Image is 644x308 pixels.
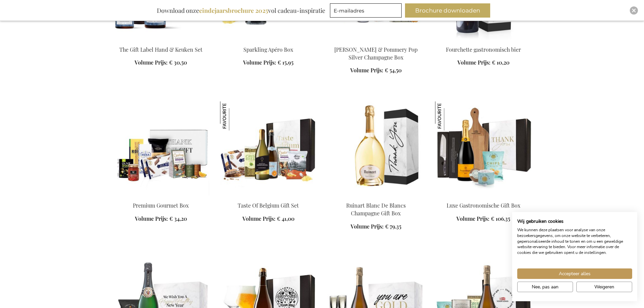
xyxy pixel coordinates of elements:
a: [PERSON_NAME] & Pommery Pop Silver Champagne Box [334,46,418,61]
a: Premium Gourmet Box [133,202,189,209]
p: We kunnen deze plaatsen voor analyse van onze bezoekersgegevens, om onze website te verbeteren, g... [517,227,632,256]
span: Volume Prijs: [135,59,168,66]
span: € 106,35 [491,215,510,222]
button: Pas cookie voorkeuren aan [517,282,573,292]
b: eindejaarsbrochure 2025 [199,6,268,15]
a: Sweet Delights & Pommery Pop Silver Champagne Box [328,37,424,44]
a: Volume Prijs: € 34,20 [135,215,187,223]
span: € 10,20 [492,59,509,66]
a: Luxe Gastronomische Gift Box [447,202,520,209]
img: Luxury Culinary Gift Box [435,101,532,196]
div: Download onze vol cadeau-inspiratie [154,3,328,18]
a: Taste Of Belgium Gift Set [238,202,299,209]
span: € 54,50 [385,67,402,74]
a: Volume Prijs: € 10,20 [457,59,509,67]
span: € 34,20 [169,215,187,222]
a: Ruinart Blanc De Blancs Champagne Gift Box [346,202,406,217]
a: Luxury Culinary Gift Box Luxe Gastronomische Gift Box [435,193,532,200]
span: € 15,95 [278,59,293,66]
span: Volume Prijs: [135,215,168,222]
img: Taste Of Belgium Gift Set [220,101,317,196]
img: Premium Gourmet Box [113,101,209,196]
span: € 79,35 [385,223,401,230]
a: Premium Gourmet Box [113,193,209,200]
img: Luxe Gastronomische Gift Box [435,101,464,131]
a: Volume Prijs: € 79,35 [351,223,401,231]
div: Close [630,6,638,15]
a: Volume Prijs: € 54,50 [350,67,402,74]
a: The Gift Label Hand & Kitchen Set [113,37,209,44]
a: Volume Prijs: € 15,95 [243,59,293,67]
span: Volume Prijs: [351,223,384,230]
a: Volume Prijs: € 30,50 [135,59,187,67]
a: Taste Of Belgium Gift Set Taste Of Belgium Gift Set [220,193,317,200]
form: marketing offers and promotions [330,3,404,20]
button: Accepteer alle cookies [517,268,632,279]
h2: Wij gebruiken cookies [517,218,632,224]
span: Volume Prijs: [456,215,490,222]
a: Fourchette beer 75 cl [435,37,532,44]
span: Volume Prijs: [457,59,491,66]
span: Volume Prijs: [242,215,276,222]
span: Accepteer alles [559,270,591,277]
span: Volume Prijs: [243,59,276,66]
input: E-mailadres [330,3,402,18]
a: Volume Prijs: € 41,00 [242,215,294,223]
a: Sparkling Apéro Box [243,46,293,53]
a: The Gift Label Hand & Keuken Set [119,46,202,53]
a: Ruinart Blanc De Blancs Champagne Gift Box [328,193,424,200]
button: Brochure downloaden [405,3,490,18]
a: Volume Prijs: € 106,35 [456,215,510,223]
a: Fourchette gastronomisch bier [446,46,521,53]
img: Taste Of Belgium Gift Set [220,101,249,131]
img: Close [632,8,636,13]
span: € 41,00 [277,215,294,222]
a: Sparkling Apero Box [220,37,317,44]
img: Ruinart Blanc De Blancs Champagne Gift Box [328,101,424,196]
span: Volume Prijs: [350,67,383,74]
button: Alle cookies weigeren [576,282,632,292]
span: € 30,50 [169,59,187,66]
span: Weigeren [594,283,614,290]
span: Nee, pas aan [532,283,558,290]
